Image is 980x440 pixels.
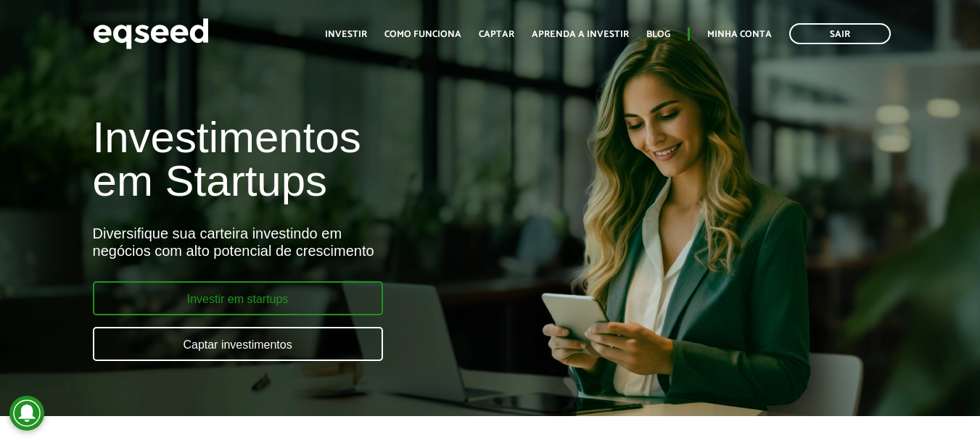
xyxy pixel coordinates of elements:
[325,30,367,39] a: Investir
[384,30,461,39] a: Como funciona
[93,116,561,203] h1: Investimentos em Startups
[93,327,383,361] a: Captar investimentos
[479,30,514,39] a: Captar
[789,23,891,44] a: Sair
[93,14,209,53] img: EqSeed
[93,225,561,260] div: Diversifique sua carteira investindo em negócios com alto potencial de crescimento
[532,30,629,39] a: Aprenda a investir
[93,281,383,315] a: Investir em startups
[646,30,670,39] a: Blog
[707,30,772,39] a: Minha conta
